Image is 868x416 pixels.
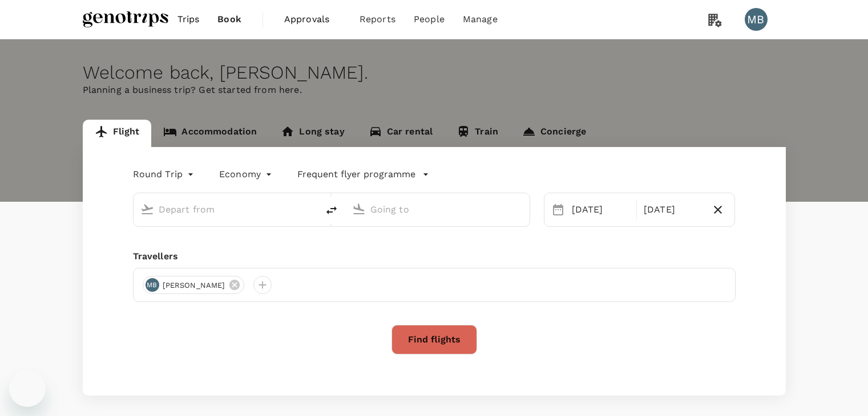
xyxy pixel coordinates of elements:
[360,13,395,26] span: Reports
[463,13,498,26] span: Manage
[177,13,200,26] span: Trips
[83,62,786,83] div: Welcome back , [PERSON_NAME] .
[370,201,506,218] input: Going to
[297,168,429,181] button: Frequent flyer programme
[318,197,345,224] button: delete
[284,13,341,26] span: Approvals
[357,120,445,147] a: Car rental
[522,208,524,210] button: Open
[745,8,768,31] div: MB
[567,198,634,221] div: [DATE]
[310,208,312,210] button: Open
[83,120,152,147] a: Flight
[414,13,445,26] span: People
[83,83,786,97] p: Planning a business trip? Get started from here.
[269,120,356,147] a: Long stay
[151,120,269,147] a: Accommodation
[391,325,477,354] button: Find flights
[83,7,168,32] img: Genotrips - ALL
[219,165,274,183] div: Economy
[156,280,232,291] span: [PERSON_NAME]
[297,168,415,181] p: Frequent flyer programme
[159,201,294,218] input: Depart from
[445,120,510,147] a: Train
[217,13,241,26] span: Book
[639,198,706,221] div: [DATE]
[146,278,159,292] div: MB
[510,120,598,147] a: Concierge
[9,370,46,407] iframe: Button to launch messaging window
[133,165,197,183] div: Round Trip
[133,250,736,263] div: Travellers
[143,276,245,294] div: MB[PERSON_NAME]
